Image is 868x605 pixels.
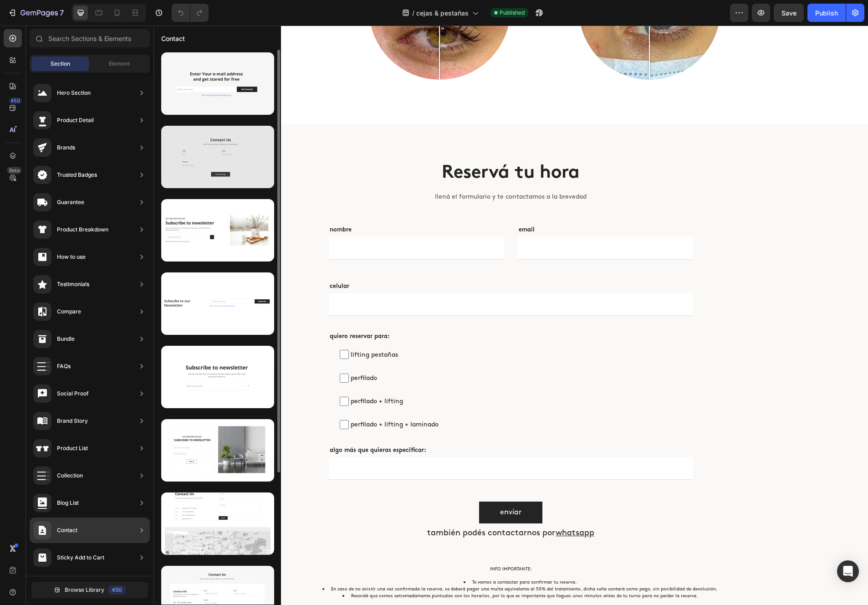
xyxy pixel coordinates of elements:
div: Product List [57,444,88,453]
div: Testimonials [57,280,89,289]
div: 450 [108,585,126,595]
input: perfilado + lifting [186,371,195,380]
span: En caso de no asistir una vez confirmada la reserva, se deberá pagar una multa equivalente al 50%... [178,561,564,566]
span: Save [781,9,797,17]
p: celular [176,257,539,266]
span: INFO IMPORTANTE: [337,541,378,546]
p: quiero reservar para: [176,307,539,316]
div: Collection [57,471,83,480]
span: Browse Library [65,586,104,594]
input: lifting pestañas [186,324,195,333]
div: Compare [57,307,81,316]
div: FAQs [57,362,71,371]
div: Beta [7,167,22,174]
div: Guarantee [57,198,84,207]
span: Element [109,60,130,68]
div: Product Detail [57,116,94,125]
div: Undo/Redo [172,4,209,22]
input: perfilado [186,348,195,357]
span: / [412,8,414,18]
div: Blog List [57,498,79,508]
button: Save [774,4,804,22]
div: Brands [57,143,75,152]
p: llená el formulario y te contactamos a la brevedad [176,165,539,177]
div: Trusted Badges [57,170,97,179]
input: perfilado + lifting + laminado [186,395,195,404]
h2: Reservá tu hora [175,135,540,161]
p: email [365,200,539,210]
div: Bundle [57,334,75,344]
div: Contact [57,526,77,535]
div: Publish [815,8,838,18]
div: How to use [57,252,86,261]
button: Publish [807,4,846,22]
h2: también podés contactarnos por [175,502,540,514]
a: whatsapp [402,504,441,511]
span: perfilado [195,347,529,358]
div: enviar [347,482,368,492]
div: Hero Section [57,88,91,97]
div: Brand Story [57,416,88,426]
button: enviar [326,476,389,498]
p: algo más que quieras especificar: [176,421,539,430]
span: Recordá que somos extremadamente puntuales con los horarios, por lo que es importante que llegues... [198,568,544,573]
div: Product Breakdown [57,225,108,234]
div: Open Intercom Messenger [837,560,859,582]
iframe: Design area [153,26,868,605]
p: 7 [60,7,64,18]
span: cejas & pestañas [416,8,469,18]
span: Section [51,60,70,68]
p: nombre [176,200,350,210]
input: Search Sections & Elements [30,29,150,47]
div: 450 [9,97,22,104]
div: Social Proof [57,389,89,398]
span: perfilado + lifting [195,370,529,381]
button: Browse Library450 [31,582,148,598]
span: perfilado + lifting + laminado [195,393,529,405]
span: Te vamos a contactar para confirmar tu reserva. [319,554,423,559]
button: 7 [4,4,68,22]
span: lifting pestañas [195,323,529,335]
span: Published [500,9,525,17]
div: Sticky Add to Cart [57,553,104,562]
